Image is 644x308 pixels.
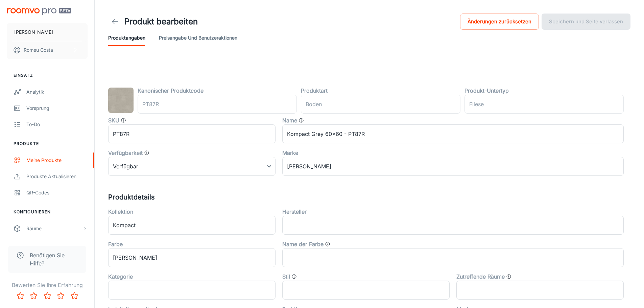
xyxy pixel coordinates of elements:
label: Produktart [301,87,328,95]
div: QR-Codes [26,189,88,196]
div: To-do [26,121,88,128]
button: Änderungen zurücksetzen [460,14,539,30]
p: [PERSON_NAME] [14,28,53,36]
img: Roomvo PRO Beta [7,8,71,15]
label: Kategorie [108,273,133,281]
svg: Der Raumtyp, in dem dieses Produkt angewendet werden kann [506,274,511,279]
div: Räume [26,225,82,232]
svg: Allgemeine Farbkategorien, z. B. Wolke, Finsternis, Galerieeröffnung [325,241,330,247]
button: Romeu Costa [7,41,88,59]
div: Verfügbar [108,157,276,176]
button: Rate 4 star [54,289,68,303]
label: Name [282,116,297,124]
p: Bewerten Sie Ihre Erfahrung [5,281,89,289]
button: Rate 3 star [41,289,54,303]
label: Marke [282,149,298,157]
svg: Wert, der festlegt, ob das Produkt verfügbar, eingestellt oder vergriffen ist [144,150,149,156]
label: Hersteller [282,208,307,216]
label: Name der Farbe [282,240,324,248]
button: Rate 1 star [14,289,27,303]
label: SKU [108,116,119,124]
label: Kanonischer Produktcode [138,87,204,95]
label: Produkt-Untertyp [464,87,509,95]
label: Stil [282,273,290,281]
button: Rate 2 star [27,289,41,303]
label: Kollektion [108,208,133,216]
h1: Produkt bearbeiten [124,16,198,28]
h5: Produktdetails [108,192,630,202]
button: Produktangaben [108,30,145,46]
svg: Name des Produkts [299,118,304,123]
button: [PERSON_NAME] [7,23,88,41]
span: Benötigen Sie Hilfe? [30,251,78,267]
button: Preisangabe und Benutzeraktionen [159,30,237,46]
svg: Produktstil, wie zum Beispiel „Traditionell“ oder „Minimalistisch“ [291,274,297,279]
div: Analytik [26,88,88,96]
button: Rate 5 star [68,289,81,303]
p: Romeu Costa [24,46,53,54]
label: Verfügbarkeit [108,149,143,157]
label: Zutreffende Räume [456,273,505,281]
div: Produkte aktualisieren [26,173,88,180]
img: Kompact Grey 60x60 - PT87R [108,88,134,113]
div: Vorsprung [26,104,88,112]
label: Farbe [108,240,123,248]
svg: SKU für das Produkt [121,118,126,123]
div: Meine Produkte [26,157,88,164]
